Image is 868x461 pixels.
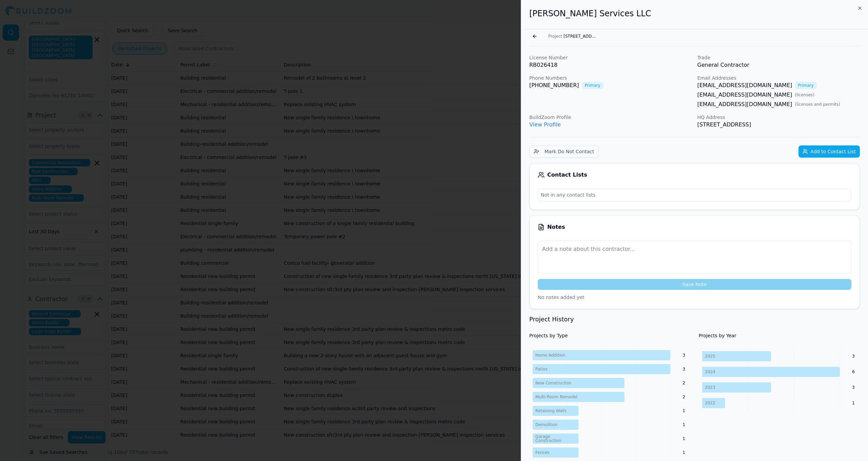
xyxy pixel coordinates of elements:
[683,436,685,441] text: 1
[529,75,692,81] p: Phone Numbers
[548,34,562,39] span: Project
[697,114,860,121] p: HQ Address
[538,189,851,201] p: Not in any contact lists
[683,422,685,427] text: 1
[535,438,561,443] tspan: Construction
[852,354,855,359] text: 3
[538,224,851,230] div: Notes
[683,408,685,413] text: 1
[529,315,860,324] h3: Project History
[564,34,597,39] span: [STREET_ADDRESS]
[683,450,685,455] text: 1
[683,395,685,399] text: 2
[544,32,601,41] button: Project[STREET_ADDRESS]
[697,100,792,108] a: [EMAIL_ADDRESS][DOMAIN_NAME]
[795,92,814,98] span: ( licenses )
[697,75,860,81] p: Email Addresses
[697,61,860,69] p: General Contractor
[529,61,692,69] p: RB026418
[852,385,855,390] text: 3
[535,422,557,427] tspan: Demolition
[535,353,566,358] tspan: Home Addition
[683,381,685,385] text: 2
[538,294,851,301] p: No notes added yet
[529,81,579,89] a: [PHONE_NUMBER]
[535,408,567,413] tspan: Retaining Walls
[529,8,860,19] h2: [PERSON_NAME] Services LLC
[535,367,548,372] tspan: Patios
[795,82,816,89] span: Primary
[705,369,715,374] tspan: 2024
[683,353,685,358] text: 3
[529,121,561,128] a: View Profile
[535,434,550,439] tspan: Garage
[699,332,860,339] h4: Projects by Year
[852,401,855,405] text: 1
[798,145,860,158] button: Add to Contact List
[697,54,860,61] p: Trade
[538,172,851,178] div: Contact Lists
[529,332,691,339] h4: Projects by Type
[705,385,715,390] tspan: 2023
[582,82,604,89] span: Primary
[529,145,598,158] button: Mark Do Not Contact
[697,121,860,129] p: [STREET_ADDRESS]
[705,354,715,359] tspan: 2025
[705,401,715,405] tspan: 2022
[697,91,792,99] a: [EMAIL_ADDRESS][DOMAIN_NAME]
[795,102,840,107] span: ( licenses and permits )
[535,450,549,455] tspan: Fences
[852,369,855,374] text: 6
[529,54,692,61] p: License Number
[529,114,692,121] p: BuildZoom Profile
[683,367,685,372] text: 3
[535,381,571,385] tspan: New Construction
[697,81,792,89] a: [EMAIL_ADDRESS][DOMAIN_NAME]
[535,395,577,399] tspan: Multi-Room Remodel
